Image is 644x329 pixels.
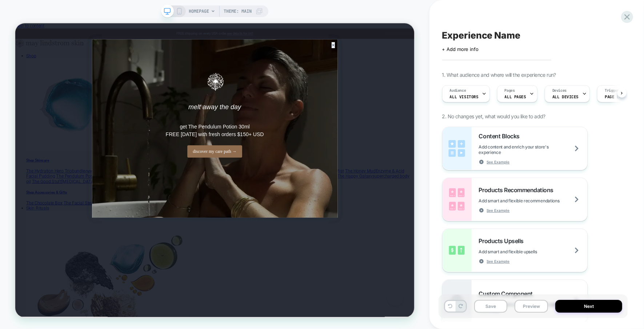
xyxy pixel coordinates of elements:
button: Next [555,300,622,313]
span: 2. No changes yet, what would you like to add? [442,113,545,119]
span: Add smart and flexible upsells [479,249,555,254]
p: discover my care path → [237,166,295,175]
span: 1. What audience and where will the experience run? [442,72,556,78]
span: Trigger [605,88,619,93]
span: See Example [487,208,510,213]
span: Devices [552,88,567,93]
span: ALL PAGES [505,94,526,99]
span: Pages [505,88,515,93]
span: Content Blocks [479,132,523,140]
span: See Example [487,259,510,264]
span: See Example [487,159,510,164]
span: Experience Name [442,30,520,41]
span: HOMEPAGE [189,5,209,17]
span: Custom Component [479,290,536,297]
span: All Visitors [450,94,479,99]
em: melt away the day [231,107,301,116]
span: Theme: MAIN [224,5,252,17]
div: Close popup [422,25,426,33]
span: + Add more info [442,46,479,52]
div: Overlay [103,21,430,259]
span: Products Recommendations [479,186,557,194]
span: Add content and enrich your store's experience [479,144,587,155]
span: Products Upsells [479,237,527,245]
button: Preview [515,300,548,313]
h3: get The Pendulum Potion 30ml [106,132,426,143]
span: Page Load [605,94,626,99]
span: Audience [450,88,466,93]
img: BPRjjEtORKCEmzbuWPGa_white-dandelion-logo.png [248,60,284,96]
div: <p style="text-align: center !important;">discover my care path →</p> [229,163,303,179]
span: ALL DEVICES [552,94,579,99]
button: Save [474,300,508,313]
h3: FREE [DATE] with fresh orders $150+ USD [106,143,426,154]
span: Add smart and flexible recommendations [479,198,578,203]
